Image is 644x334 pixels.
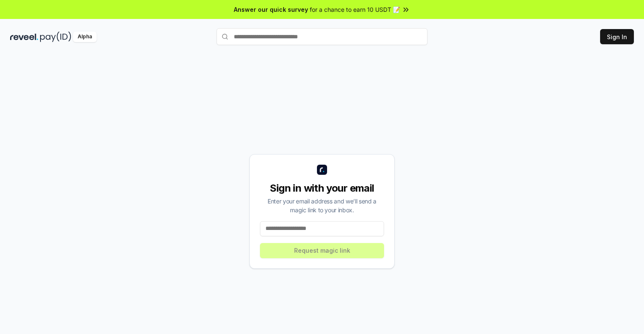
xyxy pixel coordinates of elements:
[40,32,71,42] img: pay_id
[310,5,400,14] span: for a chance to earn 10 USDT 📝
[317,165,327,175] img: logo_small
[73,32,97,42] div: Alpha
[10,32,38,42] img: reveel_dark
[234,5,308,14] span: Answer our quick survey
[260,197,384,214] div: Enter your email address and we’ll send a magic link to your inbox.
[600,29,634,44] button: Sign In
[260,182,384,195] div: Sign in with your email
